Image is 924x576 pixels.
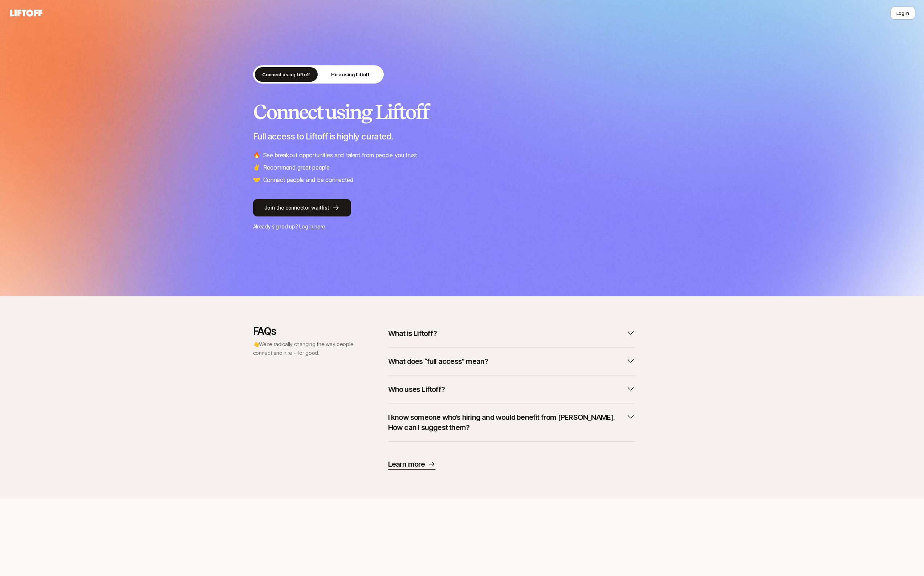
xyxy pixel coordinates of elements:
a: Join the connector waitlist [253,199,671,216]
p: Hire using Liftoff [331,71,369,78]
p: Learn more [388,459,425,469]
span: We’re radically changing the way people connect and hire – for good. [253,341,354,356]
h2: Connect using Liftoff [253,101,671,123]
span: 🔥 [253,150,260,160]
p: I know someone who’s hiring and would benefit from [PERSON_NAME]. How can I suggest them? [388,412,623,433]
button: Who uses Liftoff? [388,381,635,397]
p: Already signed up? [253,222,671,231]
p: What does “full access” mean? [388,356,488,366]
span: ✌️ [253,163,260,172]
p: Who uses Liftoff? [388,384,445,394]
p: FAQs [253,325,355,337]
button: Log in [890,7,915,20]
button: What does “full access” mean? [388,353,635,369]
p: See breakout opportunities and talent from people you trust [263,150,417,160]
p: Connect using Liftoff [262,71,310,78]
button: I know someone who’s hiring and would benefit from [PERSON_NAME]. How can I suggest them? [388,409,635,435]
button: What is Liftoff? [388,325,635,341]
p: 👋 [253,340,355,357]
a: Learn more [388,459,435,470]
p: Full access to Liftoff is highly curated. [253,131,671,142]
p: Recommend great people [263,163,330,172]
span: 🤝 [253,175,260,184]
button: Join the connector waitlist [253,199,351,216]
p: What is Liftoff? [388,328,437,338]
a: Log in here [299,223,325,230]
p: Connect people and be connected [263,175,354,184]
